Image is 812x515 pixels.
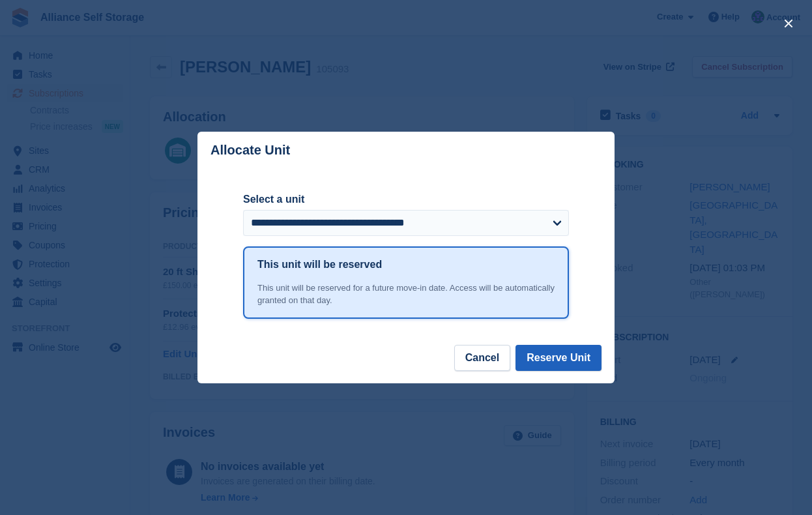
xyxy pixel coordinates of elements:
div: This unit will be reserved for a future move-in date. Access will be automatically granted on tha... [257,282,555,307]
p: Allocate Unit [210,143,290,158]
button: close [778,13,799,34]
h1: This unit will be reserved [257,257,382,272]
button: Reserve Unit [515,345,602,371]
button: Cancel [454,345,510,371]
label: Select a unit [243,192,569,207]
